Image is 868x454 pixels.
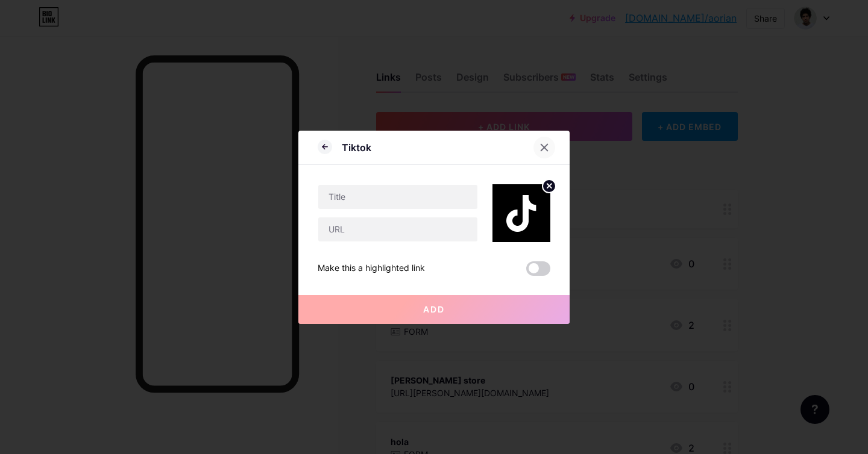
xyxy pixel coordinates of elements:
button: Add [298,295,570,324]
div: Make this a highlighted link [318,261,425,276]
input: Title [318,185,477,209]
input: URL [318,217,477,241]
img: link_thumbnail [492,184,550,242]
span: Add [423,304,445,314]
div: Tiktok [342,140,371,155]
